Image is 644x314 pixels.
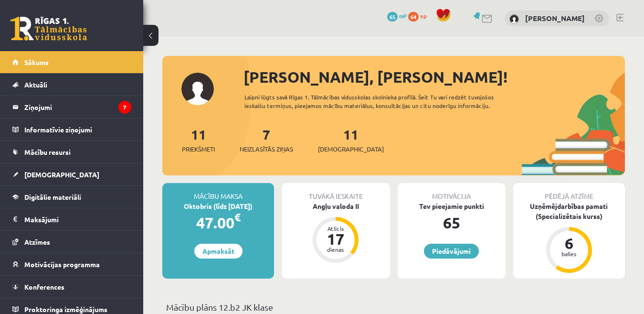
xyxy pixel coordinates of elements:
div: 17 [321,231,350,247]
span: xp [420,12,426,20]
div: dienas [321,247,350,252]
div: Oktobris (līdz [DATE]) [162,201,274,211]
i: 7 [118,101,131,114]
a: Motivācijas programma [12,253,131,275]
span: [DEMOGRAPHIC_DATA] [24,170,99,179]
div: Motivācija [398,183,506,201]
a: Maksājumi [12,208,131,230]
span: Atzīmes [24,238,50,246]
a: [PERSON_NAME] [525,13,585,23]
div: 65 [398,211,506,234]
span: Konferences [24,282,64,291]
a: Ziņojumi7 [12,96,131,118]
a: Digitālie materiāli [12,186,131,208]
a: 11[DEMOGRAPHIC_DATA] [318,126,384,154]
span: mP [399,12,407,20]
div: 47.00 [162,211,274,234]
div: Mācību maksa [162,183,274,201]
span: 64 [408,12,419,22]
span: Proktoringa izmēģinājums [24,305,107,314]
a: [DEMOGRAPHIC_DATA] [12,163,131,185]
a: Informatīvie ziņojumi [12,119,131,141]
a: Angļu valoda II Atlicis 17 dienas [282,201,390,264]
div: Pēdējā atzīme [513,183,625,201]
span: Priekšmeti [182,144,215,154]
a: 11Priekšmeti [182,126,215,154]
a: Atzīmes [12,231,131,253]
span: Mācību resursi [24,148,71,156]
span: 65 [387,12,398,22]
a: Sākums [12,51,131,73]
span: Digitālie materiāli [24,193,81,201]
a: 65 mP [387,12,407,20]
div: Uzņēmējdarbības pamati (Specializētais kurss) [513,201,625,221]
div: Angļu valoda II [282,201,390,211]
div: Tev pieejamie punkti [398,201,506,211]
div: Laipni lūgts savā Rīgas 1. Tālmācības vidusskolas skolnieka profilā. Šeit Tu vari redzēt tuvojošo... [244,93,522,110]
span: Neizlasītās ziņas [240,144,293,154]
div: Tuvākā ieskaite [282,183,390,201]
a: Piedāvājumi [424,244,479,259]
div: balles [555,251,583,257]
span: € [234,210,241,224]
a: Mācību resursi [12,141,131,163]
span: Aktuāli [24,80,47,89]
img: Edgars Kleinbergs [509,14,519,24]
span: Motivācijas programma [24,260,100,269]
div: Atlicis [321,226,350,231]
a: Aktuāli [12,74,131,96]
span: Sākums [24,58,49,66]
legend: Maksājumi [24,208,131,230]
a: 7Neizlasītās ziņas [240,126,293,154]
legend: Ziņojumi [24,96,131,118]
a: 64 xp [408,12,431,20]
div: 6 [555,236,583,251]
div: [PERSON_NAME], [PERSON_NAME]! [243,65,625,88]
legend: Informatīvie ziņojumi [24,119,131,141]
span: [DEMOGRAPHIC_DATA] [318,144,384,154]
p: Mācību plāns 12.b2 JK klase [166,301,621,314]
a: Rīgas 1. Tālmācības vidusskola [11,17,87,41]
a: Apmaksāt [194,244,243,259]
a: Konferences [12,276,131,298]
a: Uzņēmējdarbības pamati (Specializētais kurss) 6 balles [513,201,625,274]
